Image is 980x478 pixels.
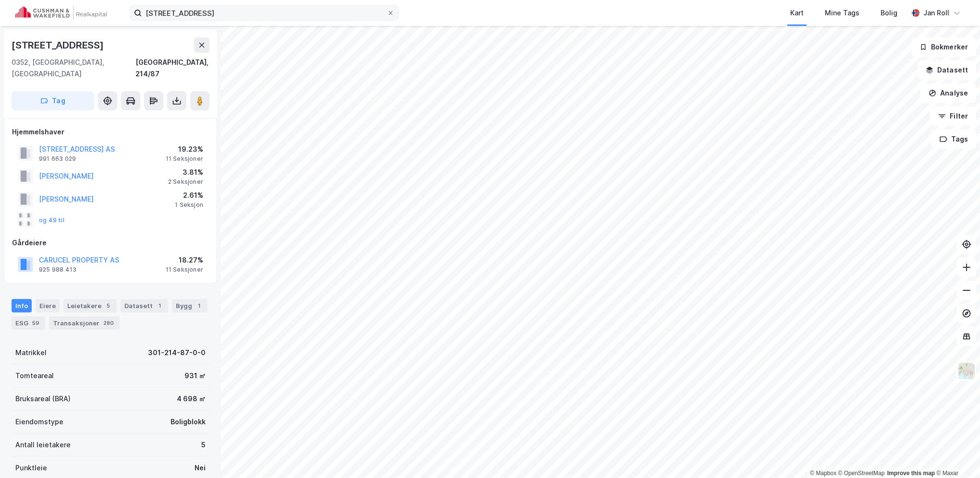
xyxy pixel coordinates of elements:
[930,107,976,126] button: Filter
[166,254,203,266] div: 18.27%
[101,318,116,328] div: 280
[15,462,47,474] div: Punktleie
[12,126,209,138] div: Hjemmelshaver
[920,84,976,103] button: Analyse
[201,439,206,451] div: 5
[957,362,976,380] img: Z
[931,130,976,149] button: Tags
[39,155,76,163] div: 991 663 029
[911,37,976,57] button: Bokmerker
[15,393,71,405] div: Bruksareal (BRA)
[12,57,135,80] div: 0352, [GEOGRAPHIC_DATA], [GEOGRAPHIC_DATA]
[12,299,32,312] div: Info
[166,155,203,163] div: 11 Seksjoner
[142,6,387,20] input: Søk på adresse, matrikkel, gårdeiere, leietakere eller personer
[12,37,106,53] div: [STREET_ADDRESS]
[887,470,935,477] a: Improve this map
[30,318,41,328] div: 59
[923,7,949,19] div: Jan Roll
[918,60,976,80] button: Datasett
[15,347,47,358] div: Matrikkel
[103,301,113,311] div: 5
[12,237,209,249] div: Gårdeiere
[63,299,117,312] div: Leietakere
[15,370,54,382] div: Tomteareal
[838,470,885,477] a: OpenStreetMap
[121,299,168,312] div: Datasett
[810,470,836,477] a: Mapbox
[36,299,60,312] div: Eiere
[166,266,203,274] div: 11 Seksjoner
[195,462,206,474] div: Nei
[171,416,206,428] div: Boligblokk
[175,201,203,209] div: 1 Seksjon
[12,316,45,330] div: ESG
[166,143,203,155] div: 19.23%
[148,347,206,358] div: 301-214-87-0-0
[168,167,203,178] div: 3.81%
[49,316,120,330] div: Transaksjoner
[175,190,203,201] div: 2.61%
[168,178,203,186] div: 2 Seksjoner
[39,266,76,274] div: 925 988 413
[15,6,107,20] img: cushman-wakefield-realkapital-logo.202ea83816669bd177139c58696a8fa1.svg
[932,432,980,478] iframe: Chat Widget
[15,439,71,451] div: Antall leietakere
[12,91,94,110] button: Tag
[172,299,208,312] div: Bygg
[135,57,209,80] div: [GEOGRAPHIC_DATA], 214/87
[194,301,204,311] div: 1
[825,7,859,19] div: Mine Tags
[15,416,63,428] div: Eiendomstype
[177,393,206,405] div: 4 698 ㎡
[184,370,206,382] div: 931 ㎡
[932,432,980,478] div: Kontrollprogram for chat
[155,301,164,311] div: 1
[790,7,804,19] div: Kart
[881,7,897,19] div: Bolig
